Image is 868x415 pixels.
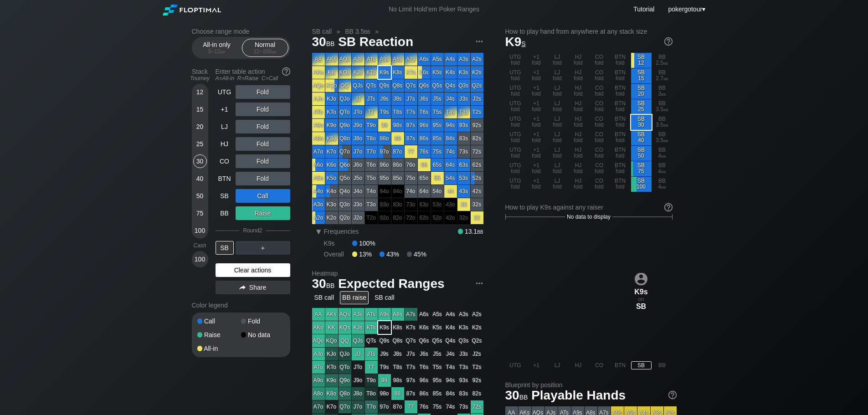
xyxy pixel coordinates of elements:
div: UTG fold [505,177,526,192]
div: 100% fold in prior round [431,198,444,211]
div: BTN fold [610,53,631,68]
div: CO fold [589,146,610,161]
div: 94s [444,119,457,132]
div: T4o [365,185,378,198]
div: BTN fold [610,130,631,145]
div: 63s [457,159,470,171]
div: K9s [378,66,391,79]
div: 54o [431,185,444,198]
div: Q5s [431,79,444,92]
div: KTo [325,106,338,118]
div: JTo [352,106,365,118]
div: K5s [431,66,444,79]
div: 53s [457,172,470,184]
div: CO fold [589,53,610,68]
div: J9s [378,92,391,105]
div: A4o [312,185,325,198]
div: K6s [418,66,431,79]
img: help.32db89a4.svg [663,202,673,212]
div: LJ fold [547,53,568,68]
div: A7o [312,145,325,158]
div: 54s [444,172,457,184]
div: 43s [457,185,470,198]
div: +1 fold [526,99,547,114]
div: K5o [325,172,338,184]
div: HJ fold [568,161,589,176]
div: T9s [378,106,391,118]
div: 85s [431,132,444,145]
div: UTG fold [505,53,526,68]
div: Q8s [391,79,404,92]
div: Q6o [339,159,351,171]
div: BTN fold [610,115,631,130]
div: 50 [193,189,207,203]
div: Don't fold. No recommendation for action. [457,106,470,118]
div: 42s [471,185,483,198]
div: Don't fold. No recommendation for action. [325,66,338,79]
div: 100% fold in prior round [391,185,404,198]
div: J3s [457,92,470,105]
div: 97s [405,119,417,132]
div: Don't fold. No recommendation for action. [405,53,417,66]
div: Don't fold. No recommendation for action. [365,53,378,66]
div: J8s [391,92,404,105]
span: SB Reaction [337,35,415,50]
span: » [332,28,345,35]
div: 76s [418,145,431,158]
div: HJ fold [568,130,589,145]
div: Don't fold. No recommendation for action. [391,53,404,66]
div: Q3s [457,79,470,92]
div: J8o [352,132,365,145]
div: +1 fold [526,68,547,83]
span: » [370,28,384,35]
div: JTs [365,92,378,105]
div: +1 fold [526,130,547,145]
a: Tutorial [633,5,654,13]
div: Q5o [339,172,351,184]
div: HJ fold [568,177,589,192]
span: bb [663,106,668,113]
img: icon-avatar.b40e07d9.svg [635,272,647,285]
div: K4s [444,66,457,79]
div: T7s [405,106,417,118]
div: A5o [312,172,325,184]
div: LJ fold [547,84,568,99]
span: bb [663,137,668,143]
span: bb [661,168,666,174]
div: Fold [236,172,290,185]
div: Q9o [339,119,351,132]
div: 20 [193,120,207,133]
div: CO fold [589,68,610,83]
div: UTG fold [505,99,526,114]
div: J5o [352,172,365,184]
span: 30 [311,35,336,50]
div: +1 fold [526,53,547,68]
div: SB 100 [631,177,652,192]
div: BB 3 [652,84,673,99]
div: 15 [193,102,207,116]
div: 100 [193,252,207,266]
img: ellipsis.fd386fe8.svg [474,36,484,46]
div: BB 3.5 [652,115,673,130]
div: 87s [405,132,417,145]
div: K4o [325,185,338,198]
div: QJs [352,79,365,92]
div: UTG fold [505,68,526,83]
div: SB 40 [631,130,652,145]
div: J7s [405,92,417,105]
div: 100% fold in prior round [444,198,457,211]
div: +1 fold [526,161,547,176]
div: HJ fold [568,53,589,68]
div: BB 4 [652,161,673,176]
div: 87o [391,145,404,158]
div: 86s [418,132,431,145]
div: Don't fold. No recommendation for action. [365,106,378,118]
div: T6s [418,106,431,118]
div: 97o [378,145,391,158]
div: J5s [431,92,444,105]
div: LJ fold [547,130,568,145]
div: CO fold [589,161,610,176]
div: BB 4 [652,177,673,192]
div: BTN fold [610,68,631,83]
div: No data [241,332,285,338]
